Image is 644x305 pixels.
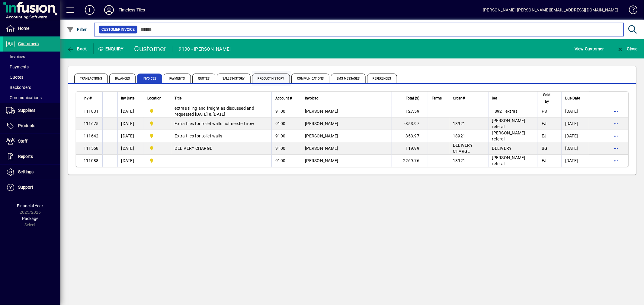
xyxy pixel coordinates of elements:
span: Back [67,46,87,51]
span: BG [542,146,548,151]
div: [PERSON_NAME] [PERSON_NAME][EMAIL_ADDRESS][DOMAIN_NAME] [483,5,618,15]
span: 111558 [84,146,99,151]
span: 9100 [275,158,285,163]
span: Inv Date [121,95,135,102]
span: Due Date [565,95,580,102]
div: Inv Date [121,95,140,102]
a: Knowledge Base [624,1,636,21]
span: Dunedin [148,145,167,152]
span: Reports [18,154,33,159]
span: Ref [492,95,497,102]
button: More options [611,131,621,141]
span: Invoices [137,74,162,83]
td: [DATE] [561,142,589,155]
div: Title [175,95,268,102]
span: Terms [432,95,442,102]
a: Backorders [3,82,60,93]
div: Sold by [542,92,558,105]
span: References [367,74,397,83]
app-page-header-button: Back [60,43,94,54]
span: [PERSON_NAME] [305,158,338,163]
span: [PERSON_NAME] [305,121,338,126]
span: Sales History [217,74,250,83]
span: Package [22,216,38,221]
div: Customer [134,44,167,54]
td: [DATE] [117,155,144,167]
span: [PERSON_NAME] [305,109,338,114]
span: Balances [109,74,136,83]
button: Close [615,43,639,54]
span: Suppliers [18,108,35,113]
span: Dunedin [148,133,167,139]
span: EJ [542,158,547,163]
td: [DATE] [561,155,589,167]
span: Dunedin [148,157,167,164]
span: EJ [542,121,547,126]
td: 353.97 [392,130,428,142]
span: View Customer [575,44,604,54]
div: Order # [453,95,484,102]
span: Backorders [6,85,31,90]
td: [DATE] [561,118,589,130]
span: [PERSON_NAME] referal [492,155,525,166]
a: Reports [3,149,60,164]
span: Customer Invoice [101,27,135,33]
span: PS [542,109,547,114]
td: -353.97 [392,118,428,130]
span: Dunedin [148,120,167,127]
a: Communications [3,93,60,103]
span: Payments [164,74,191,83]
span: EJ [542,134,547,138]
td: [DATE] [117,130,144,142]
span: Close [617,46,638,51]
span: 18921 [453,158,465,163]
div: 9100 - [PERSON_NAME] [179,44,231,54]
div: Enquiry [94,44,130,54]
span: Quotes [6,75,23,80]
div: Invoiced [305,95,388,102]
div: Timeless Tiles [119,5,145,15]
span: Payments [6,64,29,69]
span: [PERSON_NAME] referal [492,118,525,129]
span: 18921 [453,121,465,126]
div: Account # [275,95,297,102]
a: Invoices [3,52,60,62]
td: 119.99 [392,142,428,155]
button: Add [80,5,99,15]
a: Quotes [3,72,60,82]
span: [PERSON_NAME] referal [492,130,525,141]
a: Suppliers [3,103,60,118]
button: More options [611,119,621,128]
button: Back [65,43,88,54]
span: Dunedin [148,108,167,115]
span: SMS Messages [331,74,365,83]
span: Support [18,185,33,190]
div: Inv # [84,95,99,102]
span: 18921 extras [492,109,518,114]
span: Products [18,123,35,128]
td: [DATE] [117,118,144,130]
span: DELIVERY CHARGE [453,143,473,154]
span: Transactions [74,74,108,83]
td: [DATE] [561,105,589,118]
span: 9100 [275,146,285,151]
span: Invoiced [305,95,319,102]
span: 18921 [453,134,465,138]
a: Support [3,180,60,195]
span: Financial Year [17,203,43,208]
span: Extra tiles for toilet walls not needed now [175,121,255,126]
a: Home [3,21,60,36]
td: 2269.76 [392,155,428,167]
span: Settings [18,169,34,174]
a: Settings [3,165,60,180]
span: Staff [18,139,27,143]
div: Total ($) [396,95,425,102]
span: Communications [6,95,42,100]
button: Filter [65,24,88,35]
span: Location [148,95,162,102]
span: Communications [291,74,329,83]
span: Total ($) [406,95,419,102]
span: 111642 [84,134,99,138]
span: 9100 [275,121,285,126]
span: DELIVERY CHARGE [175,146,213,151]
